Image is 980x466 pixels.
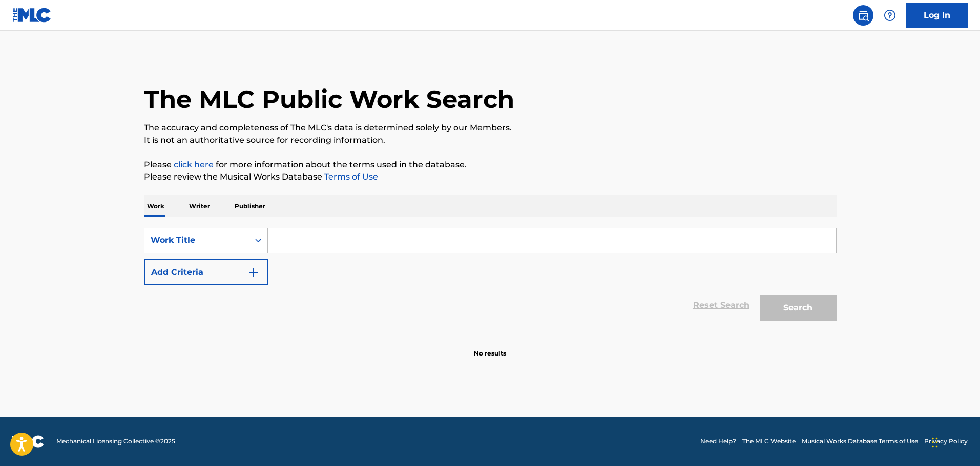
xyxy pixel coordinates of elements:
[144,159,837,171] p: Please for more information about the terms used in the database.
[884,9,896,21] img: help
[12,435,44,448] img: logo
[144,195,168,217] p: Work
[56,437,175,446] span: Mechanical Licensing Collective © 2025
[924,437,968,446] a: Privacy Policy
[144,228,837,326] form: Search Form
[247,266,260,278] img: 9d2ae6d4665cec9f34b9.svg
[929,417,980,466] iframe: Chat Widget
[144,134,837,146] p: It is not an authoritative source for recording information.
[474,337,506,358] p: No results
[742,437,796,446] a: The MLC Website
[857,9,869,21] img: search
[174,160,214,169] a: click here
[144,84,514,115] h1: The MLC Public Work Search
[144,259,268,285] button: Add Criteria
[906,3,968,28] a: Log In
[880,5,900,26] div: Help
[700,437,736,446] a: Need Help?
[322,172,378,182] a: Terms of Use
[151,234,243,247] div: Work Title
[802,437,918,446] a: Musical Works Database Terms of Use
[932,427,938,458] div: Arrastrar
[929,417,980,466] div: Widget de chat
[144,122,837,134] p: The accuracy and completeness of The MLC's data is determined solely by our Members.
[853,5,873,26] a: Public Search
[186,195,213,217] p: Writer
[12,8,52,23] img: MLC Logo
[144,171,837,183] p: Please review the Musical Works Database
[232,195,268,217] p: Publisher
